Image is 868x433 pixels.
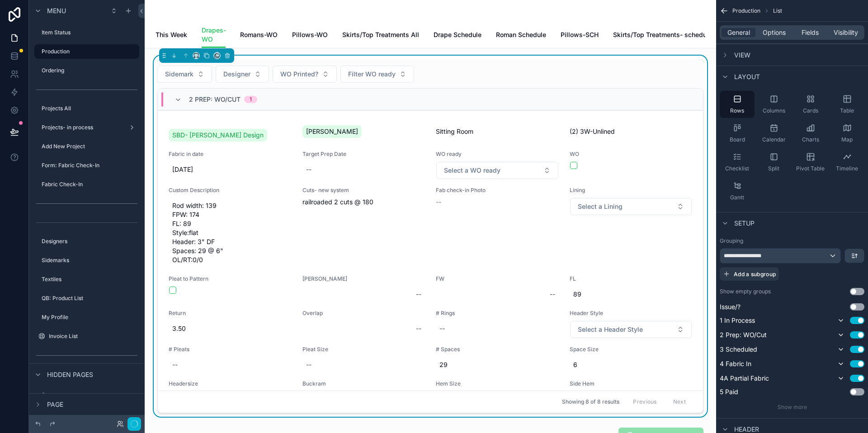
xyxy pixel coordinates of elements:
span: Drape Schedule [434,30,481,39]
a: Sidemarks [34,253,139,268]
span: Visibility [834,28,858,37]
span: # Spaces [436,346,559,353]
button: Select Button [436,162,558,179]
span: 3.50 [172,324,288,333]
a: Production [34,44,139,59]
span: Menu [47,6,66,15]
div: -- [550,290,555,299]
a: Romans-WO [240,27,278,45]
span: WO Printed? [280,70,318,79]
button: Table [830,91,864,118]
span: Columns [763,107,785,114]
label: Item Status [42,29,137,36]
span: SBD- [PERSON_NAME] Design [172,131,264,140]
span: Drapes-WO [202,26,226,44]
a: Roman Schedule [496,27,546,45]
a: Textiles [34,272,139,287]
span: [DATE] [172,165,288,174]
label: Ordering [42,67,137,74]
span: Skirts/Top Treatments- scheduled/prep [613,30,732,39]
span: Options [763,28,786,37]
span: Overlap [302,310,425,317]
a: Pillows-WO [292,27,328,45]
div: -- [416,290,421,299]
span: Designer [223,70,250,79]
a: Drape Schedule [434,27,481,45]
span: 29 [439,360,555,369]
span: Rows [730,107,744,114]
span: Pillows-WO [292,30,328,39]
span: Pleat to Pattern [169,275,292,282]
span: Buckram [302,380,425,387]
span: Select a Header Style [578,325,643,334]
label: Designers [42,238,137,245]
button: Timeline [830,149,864,176]
span: Select a Lining [578,202,623,211]
span: Space Size [570,346,693,353]
span: Roman Schedule [496,30,546,39]
button: Pivot Table [793,149,828,176]
span: View [734,51,750,60]
a: Ordering [34,63,139,78]
button: Select Button [570,198,692,215]
a: Item Status [34,25,139,40]
span: Header Style [570,310,693,317]
span: Hem Size [436,380,559,387]
button: Columns [756,91,791,118]
span: Pivot Table [796,165,825,172]
span: WO [570,151,693,158]
span: Fabric in date [169,151,292,158]
label: Textiles [42,276,137,283]
button: Cards [793,91,828,118]
button: Add a subgroup [720,267,779,281]
span: Show more [778,404,807,410]
span: Timeline [836,165,858,172]
label: Fabric Check-In [42,181,137,188]
span: 4 Fabric In [720,359,751,368]
span: Lining [570,187,693,194]
span: Cards [803,107,818,114]
a: Space [34,388,139,402]
label: Projects All [42,105,137,112]
button: Rows [720,91,755,118]
span: Charts [802,136,819,143]
span: Return [169,310,292,317]
span: Layout [734,72,760,81]
span: Pillows-SCH [561,30,599,39]
button: Gantt [720,178,755,205]
button: Checklist [720,149,755,176]
span: Sitting Room [436,127,559,136]
a: Skirts/Top Treatments- scheduled/prep [613,27,732,45]
span: Side Hem [570,380,693,387]
span: Target Prep Date [302,151,425,158]
span: Split [768,165,779,172]
div: -- [306,165,311,174]
span: 3 Scheduled [720,345,757,354]
a: Fabric Check-In [34,177,139,192]
a: Drapes-WO [202,22,226,48]
span: General [727,28,750,37]
span: Map [841,136,853,143]
span: This Week [156,30,187,39]
label: Add New Project [42,143,137,150]
a: Skirts/Top Treatments All [342,27,419,45]
label: Show empty groups [720,288,771,295]
a: This Week [156,27,187,45]
span: # Pleats [169,346,292,353]
span: Skirts/Top Treatments All [342,30,419,39]
span: 2 Prep: WO/Cut [189,95,241,104]
button: Select Button [570,321,692,338]
label: Form: Fabric Check-In [42,162,137,169]
span: Gantt [730,194,744,201]
span: 1 In Process [720,316,755,325]
span: Hidden pages [47,370,93,379]
span: Issue/? [720,302,741,311]
a: Pillows-SCH [561,27,599,45]
button: Select Button [273,66,337,83]
span: Board [730,136,745,143]
a: Add New Project [34,139,139,154]
a: QB: Product List [34,291,139,306]
span: [PERSON_NAME] [302,275,425,282]
div: -- [416,324,421,333]
a: My Profile [34,310,139,325]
